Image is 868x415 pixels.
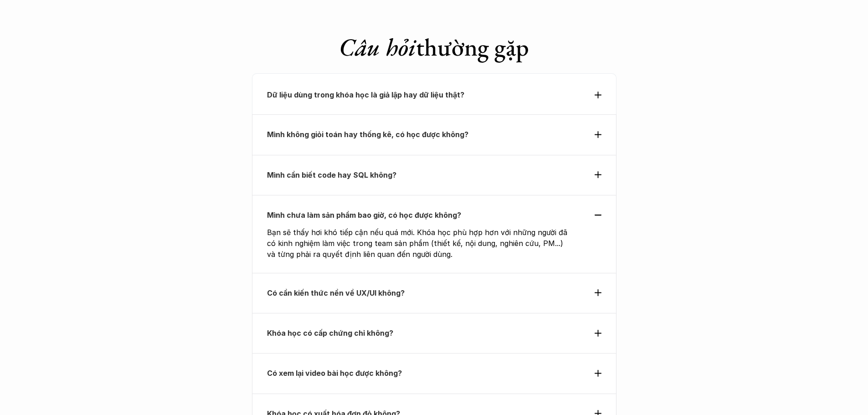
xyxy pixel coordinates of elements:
strong: Mình không giỏi toán hay thống kê, có học được không? [267,130,468,139]
strong: Mình chưa làm sản phẩm bao giờ, có học được không? [267,210,461,220]
strong: Dữ liệu dùng trong khóa học là giả lập hay dữ liệu thật? [267,90,464,99]
h1: thường gặp [252,32,616,62]
strong: Có cần kiến thức nền về UX/UI không? [267,288,405,297]
p: Bạn sẽ thấy hơi khó tiếp cận nếu quá mới. Khóa học phù hợp hơn với những người đã có kinh nghiệm ... [267,227,571,260]
strong: Có xem lại video bài học được không? [267,369,402,378]
strong: Mình cần biết code hay SQL không? [267,170,396,179]
em: Câu hỏi [339,31,416,63]
strong: Khóa học có cấp chứng chỉ không? [267,328,393,338]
